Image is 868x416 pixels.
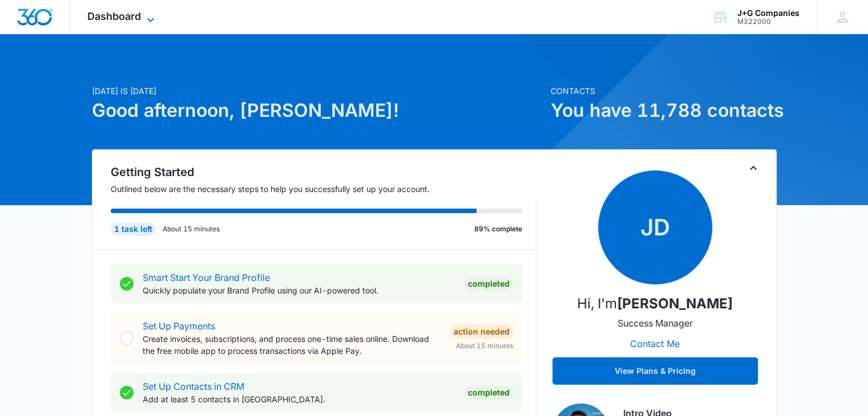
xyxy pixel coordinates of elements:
div: account name [737,9,800,18]
div: Completed [465,277,513,291]
h1: You have 11,788 contacts [551,97,777,124]
button: View Plans & Pricing [552,357,758,385]
h2: Getting Started [111,164,536,181]
button: Contact Me [619,330,691,357]
p: Success Manager [617,316,693,330]
button: Toggle Collapse [746,161,760,175]
div: Completed [465,386,513,399]
strong: [PERSON_NAME] [617,295,733,312]
span: About 15 minutes [456,341,513,351]
p: 89% complete [474,224,522,234]
p: Contacts [551,85,777,97]
h1: Good afternoon, [PERSON_NAME]! [92,97,544,124]
p: Outlined below are the necessary steps to help you successfully set up your account. [111,183,536,195]
a: Set Up Payments [143,320,215,332]
p: [DATE] is [DATE] [92,85,544,97]
a: Smart Start Your Brand Profile [143,272,270,283]
span: Dashboard [87,10,141,22]
div: account id [737,18,800,26]
div: 1 task left [111,222,156,236]
p: Quickly populate your Brand Profile using our AI-powered tool. [143,284,455,296]
a: Set Up Contacts in CRM [143,381,244,392]
p: About 15 minutes [163,224,220,234]
p: Hi, I'm [577,293,733,314]
span: JD [598,170,712,284]
p: Create invoices, subscriptions, and process one-time sales online. Download the free mobile app t... [143,333,441,357]
div: Action Needed [450,325,513,338]
p: Add at least 5 contacts in [GEOGRAPHIC_DATA]. [143,393,455,405]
